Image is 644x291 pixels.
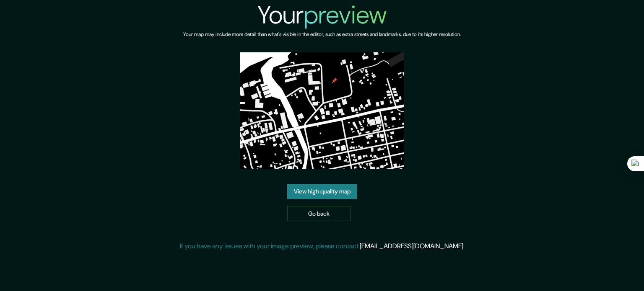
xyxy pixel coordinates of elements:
[180,241,465,251] p: If you have any issues with your image preview, please contact .
[360,242,463,250] a: [EMAIL_ADDRESS][DOMAIN_NAME]
[183,30,461,39] h6: Your map may include more detail than what's visible in the editor, such as extra streets and lan...
[240,52,405,169] img: created-map-preview
[287,206,351,221] a: Go back
[287,184,357,199] a: View high quality map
